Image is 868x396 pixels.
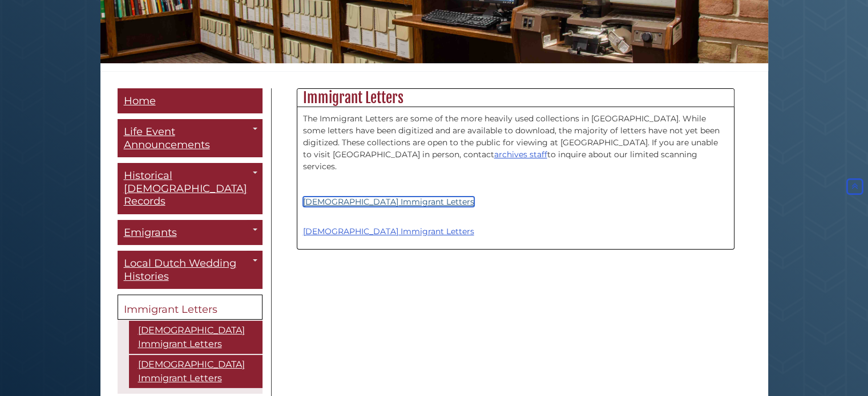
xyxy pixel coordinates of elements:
[297,89,734,107] h2: Immigrant Letters
[118,119,263,157] a: Life Event Announcements
[303,197,474,207] a: [DEMOGRAPHIC_DATA] Immigrant Letters
[124,95,156,107] span: Home
[118,88,263,114] a: Home
[118,251,263,289] a: Local Dutch Wedding Histories
[124,125,210,151] span: Life Event Announcements
[124,226,177,239] span: Emigrants
[124,169,247,207] span: Historical [DEMOGRAPHIC_DATA] Records
[118,163,263,214] a: Historical [DEMOGRAPHIC_DATA] Records
[494,149,547,160] a: archives staff
[118,295,263,320] a: Immigrant Letters
[303,113,728,173] p: The Immigrant Letters are some of the more heavily used collections in [GEOGRAPHIC_DATA]. While s...
[124,303,217,316] span: Immigrant Letters
[303,226,474,236] a: [DEMOGRAPHIC_DATA] Immigrant Letters
[129,355,263,388] a: [DEMOGRAPHIC_DATA] Immigrant Letters
[118,220,263,246] a: Emigrants
[844,182,865,192] a: Back to Top
[129,321,263,354] a: [DEMOGRAPHIC_DATA] Immigrant Letters
[124,257,236,283] span: Local Dutch Wedding Histories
